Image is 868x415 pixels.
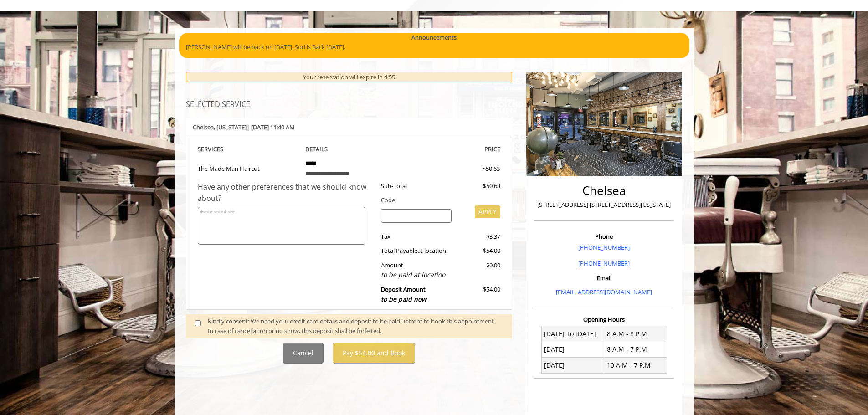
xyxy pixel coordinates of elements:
div: $50.63 [458,181,500,191]
div: Sub-Total [374,181,458,191]
div: Amount [374,261,458,280]
div: Code [374,195,500,205]
button: Cancel [283,343,324,364]
div: Tax [374,232,458,241]
td: 8 A.M - 7 P.M [604,342,667,357]
div: $50.63 [450,164,500,174]
span: S [220,145,223,153]
td: [DATE] To [DATE] [541,326,604,342]
button: Pay $54.00 and Book [333,343,415,364]
h2: Chelsea [536,184,672,197]
a: [PHONE_NUMBER] [578,243,630,251]
div: $54.00 [458,246,500,256]
button: APPLY [475,205,500,218]
th: DETAILS [298,144,400,154]
div: Kindly consent: We need your credit card details and deposit to be paid upfront to book this appo... [208,317,503,336]
p: [STREET_ADDRESS],[STREET_ADDRESS][US_STATE] [536,200,672,210]
div: Total Payable [374,246,458,256]
div: Have any other preferences that we should know about? [198,181,375,205]
span: at location [417,246,446,255]
td: The Made Man Haircut [198,154,299,181]
h3: Phone [536,233,672,240]
a: [PHONE_NUMBER] [578,259,630,267]
div: $3.37 [458,232,500,241]
td: 10 A.M - 7 P.M [604,358,667,373]
div: $0.00 [458,261,500,280]
th: SERVICE [198,144,299,154]
td: 8 A.M - 8 P.M [604,326,667,342]
th: PRICE [400,144,501,154]
h3: SELECTED SERVICE [186,101,513,109]
div: to be paid at location [381,270,452,280]
td: [DATE] [541,358,604,373]
b: Deposit Amount [381,285,426,303]
div: Your reservation will expire in 4:55 [186,72,513,82]
a: [EMAIL_ADDRESS][DOMAIN_NAME] [556,288,652,296]
td: [DATE] [541,342,604,357]
p: [PERSON_NAME] will be back on [DATE]. Sod is Back [DATE]. [186,42,683,52]
h3: Email [536,275,672,281]
span: , [US_STATE] [214,123,247,131]
b: Announcements [411,33,457,42]
span: to be paid now [381,295,426,303]
b: Chelsea | [DATE] 11:40 AM [193,123,295,131]
div: $54.00 [458,285,500,304]
h3: Opening Hours [534,316,674,323]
